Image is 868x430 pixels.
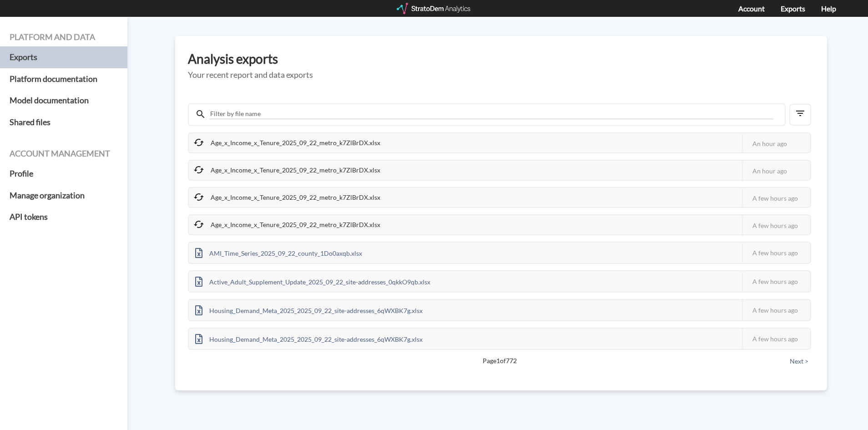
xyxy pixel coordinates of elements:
h3: Analysis exports [188,52,814,66]
div: A few hours ago [742,329,810,349]
h5: Your recent report and data exports [188,71,814,80]
a: Help [821,4,836,13]
a: Model documentation [10,90,118,111]
div: Age_x_Income_x_Tenure_2025_09_22_metro_k7ZlBrDX.xlsx [189,215,387,234]
h4: Account management [10,149,118,158]
a: Housing_Demand_Meta_2025_2025_09_22_site-addresses_6qWXBK7g.xlsx [189,334,429,342]
div: A few hours ago [742,188,810,208]
div: An hour ago [742,133,810,154]
a: Shared files [10,111,118,133]
a: Platform documentation [10,68,118,90]
a: Profile [10,163,118,185]
span: Page 1 of 772 [220,356,779,365]
div: A few hours ago [742,243,810,263]
div: Age_x_Income_x_Tenure_2025_09_22_metro_k7ZlBrDX.xlsx [189,188,387,207]
a: Housing_Demand_Meta_2025_2025_09_22_site-addresses_6qWXBK7g.xlsx [189,305,429,313]
a: Active_Adult_Supplement_Update_2025_09_22_site-addresses_0qkkO9qb.xlsx [189,277,437,284]
button: Next > [787,356,811,366]
a: API tokens [10,206,118,228]
input: Filter by file name [209,109,773,119]
a: AMI_Time_Series_2025_09_22_county_1Do0axqb.xlsx [189,248,368,256]
div: A few hours ago [742,215,810,236]
div: AMI_Time_Series_2025_09_22_county_1Do0axqb.xlsx [189,243,368,263]
div: A few hours ago [742,271,810,292]
div: Housing_Demand_Meta_2025_2025_09_22_site-addresses_6qWXBK7g.xlsx [189,300,429,320]
div: An hour ago [742,161,810,181]
a: Account [738,4,765,13]
div: Housing_Demand_Meta_2025_2025_09_22_site-addresses_6qWXBK7g.xlsx [189,329,429,349]
a: Manage organization [10,185,118,207]
div: A few hours ago [742,300,810,320]
a: Exports [781,4,805,13]
a: Exports [10,46,118,68]
div: Active_Adult_Supplement_Update_2025_09_22_site-addresses_0qkkO9qb.xlsx [189,271,437,292]
h4: Platform and data [10,33,118,42]
div: Age_x_Income_x_Tenure_2025_09_22_metro_k7ZlBrDX.xlsx [189,161,387,180]
div: Age_x_Income_x_Tenure_2025_09_22_metro_k7ZlBrDX.xlsx [189,133,387,152]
